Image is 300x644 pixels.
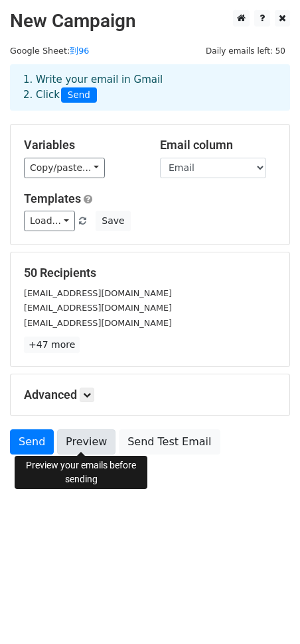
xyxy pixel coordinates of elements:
h5: Variables [24,138,140,152]
small: [EMAIL_ADDRESS][DOMAIN_NAME] [24,288,172,298]
a: Load... [24,211,75,231]
small: [EMAIL_ADDRESS][DOMAIN_NAME] [24,318,172,328]
a: Send [10,429,54,455]
h2: New Campaign [10,10,290,32]
button: Save [96,211,130,231]
a: Copy/paste... [24,158,105,178]
iframe: Chat Widget [234,580,300,644]
h5: Email column [160,138,276,152]
div: 1. Write your email in Gmail 2. Click [13,72,287,103]
a: Templates [24,191,81,205]
small: [EMAIL_ADDRESS][DOMAIN_NAME] [24,303,172,313]
h5: 50 Recipients [24,266,276,280]
a: Preview [57,429,115,455]
h5: Advanced [24,388,276,402]
a: +47 more [24,337,80,353]
span: Send [61,87,97,103]
a: Daily emails left: 50 [201,46,290,56]
a: 到96 [70,46,89,56]
span: Daily emails left: 50 [201,44,290,58]
a: Send Test Email [119,429,220,455]
div: Preview your emails before sending [15,456,147,489]
small: Google Sheet: [10,46,89,56]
